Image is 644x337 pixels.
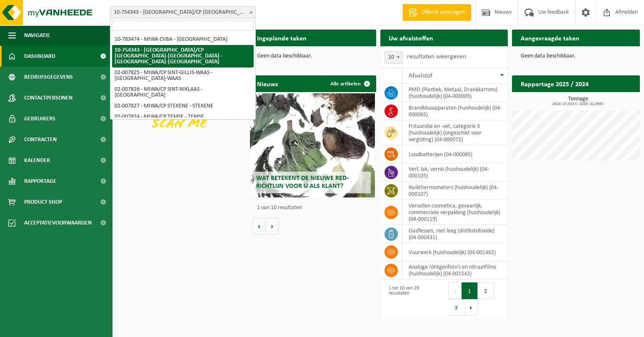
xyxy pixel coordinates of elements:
td: PMD (Plastiek, Metaal, Drankkartons) (huishoudelijk) (04-000009) [402,84,508,102]
label: resultaten weergeven [407,53,466,60]
h2: Ingeplande taken [248,30,315,46]
span: 10 [384,51,403,64]
a: Wat betekent de nieuwe RED-richtlijn voor u als klant? [250,93,375,197]
button: 3 [448,299,464,316]
span: Bedrijfsgegevens [24,67,73,87]
span: Gebruikers [24,108,55,129]
button: Next [464,299,477,316]
td: frituurolie en -vet, categorie 3 (huishoudelijk) (ongeschikt voor vergisting) (04-000072) [402,120,508,145]
td: loodbatterijen (04-000085) [402,145,508,163]
span: Rapportage [24,171,56,192]
a: Bekijk rapportage [578,92,639,108]
h2: Uw afvalstoffen [380,30,442,46]
span: Dashboard [24,46,55,67]
li: 10-754343 - [GEOGRAPHIC_DATA]/CP [GEOGRAPHIC_DATA]-[GEOGRAPHIC_DATA] - [GEOGRAPHIC_DATA]-[GEOGRAP... [112,45,254,67]
div: 1 tot 10 van 29 resultaten [384,282,440,317]
td: gasflessen, niet leeg (distikstofoxide) (04-000431) [402,225,508,243]
span: Product Shop [24,192,62,212]
span: Contracten [24,129,57,150]
span: Wat betekent de nieuwe RED-richtlijn voor u als klant? [256,175,349,190]
button: 1 [462,282,478,299]
h2: Nieuws [248,75,286,92]
span: Navigatie [24,25,50,46]
span: Acceptatievoorwaarden [24,212,92,233]
h3: Tonnage [516,96,640,106]
td: vuurwerk (huishoudelijk) (04-001462) [402,243,508,261]
span: Contactpersonen [24,87,72,108]
h2: Rapportage 2025 / 2024 [512,75,597,92]
p: Geen data beschikbaar. [257,53,368,59]
li: 10-783474 - MIWA CVBA - [GEOGRAPHIC_DATA] [112,34,254,45]
button: Volgende [266,218,279,235]
li: 02-007826 - MIWA/CP SINT-NIKLAAS - [GEOGRAPHIC_DATA] [112,84,254,101]
li: 02-007825 - MIWA/CP SINT-GILLIS-WAAS - [GEOGRAPHIC_DATA]-WAAS [112,67,254,84]
span: 10 [385,52,402,63]
li: 02-007824 - MIWA/CP TEMSE - TEMSE [112,112,254,122]
span: Afvalstof [409,72,432,79]
span: 10-754343 - MIWA/CP NIEUWKERKEN-WAAS - NIEUWKERKEN-WAAS [110,7,255,18]
li: 02-007827 - MIWA/CP STEKENE - STEKENE [112,101,254,112]
td: kwikthermometers (huishoudelijk) (04-000107) [402,182,508,200]
td: brandblusapparaten (huishoudelijk) (04-000065) [402,102,508,120]
span: 10-754343 - MIWA/CP NIEUWKERKEN-WAAS - NIEUWKERKEN-WAAS [110,6,256,19]
a: Alle artikelen [324,75,375,92]
td: analoge röntgenfoto’s en nitraatfilms (huishoudelijk) (04-001542) [402,261,508,280]
td: vervallen cosmetica, gevaarlijk, commerciele verpakking (huishoudelijk) (04-000119) [402,200,508,225]
td: verf, lak, vernis (huishoudelijk) (04-000105) [402,163,508,182]
button: Previous [448,282,462,299]
button: 2 [478,282,494,299]
span: Kalender [24,150,50,171]
span: Offerte aanvragen [419,8,467,17]
a: Offerte aanvragen [402,4,471,21]
p: 1 van 10 resultaten [257,205,372,211]
span: 2024: 47,916 t - 2025: 42,056 t [516,102,640,106]
p: Geen data beschikbaar. [520,53,632,59]
h2: Aangevraagde taken [512,30,587,46]
button: Vorige [252,218,266,235]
